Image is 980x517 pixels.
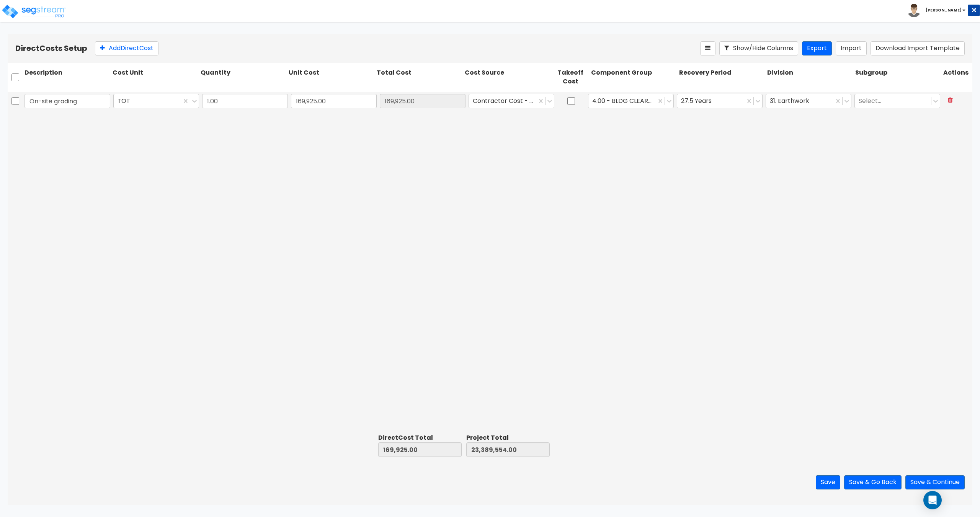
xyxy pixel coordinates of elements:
[287,67,375,88] div: Unit Cost
[871,41,965,55] button: Download Import Template
[590,67,678,88] div: Component Group
[905,475,965,489] button: Save & Continue
[1,4,66,19] img: logo_pro_r.png
[816,475,840,489] button: Save
[836,41,867,55] button: Import
[943,94,957,107] button: Delete Row
[15,43,87,54] b: Direct Costs Setup
[677,94,763,108] div: 27.5 Years
[854,67,942,88] div: Subgroup
[923,491,942,509] div: Open Intercom Messenger
[469,94,554,108] div: Contractor Cost - direct (Baronet)
[466,434,550,442] div: Project Total
[907,4,921,17] img: avatar.png
[700,41,715,55] button: Reorder Items
[802,41,832,55] button: Export
[588,94,674,108] div: 4.00 - BLDG CLEARING, GRADING, & EXCAVATION
[111,67,199,88] div: Cost Unit
[942,67,972,88] div: Actions
[378,434,462,442] div: Direct Cost Total
[926,7,962,13] b: [PERSON_NAME]
[23,67,111,88] div: Description
[551,67,590,88] div: Takeoff Cost
[113,94,199,108] div: TOT
[678,67,766,88] div: Recovery Period
[719,41,798,55] button: Show/Hide Columns
[199,67,287,88] div: Quantity
[375,67,463,88] div: Total Cost
[844,475,902,489] button: Save & Go Back
[766,94,851,108] div: 31. Earthwork
[463,67,551,88] div: Cost Source
[766,67,854,88] div: Division
[95,41,158,55] button: AddDirectCost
